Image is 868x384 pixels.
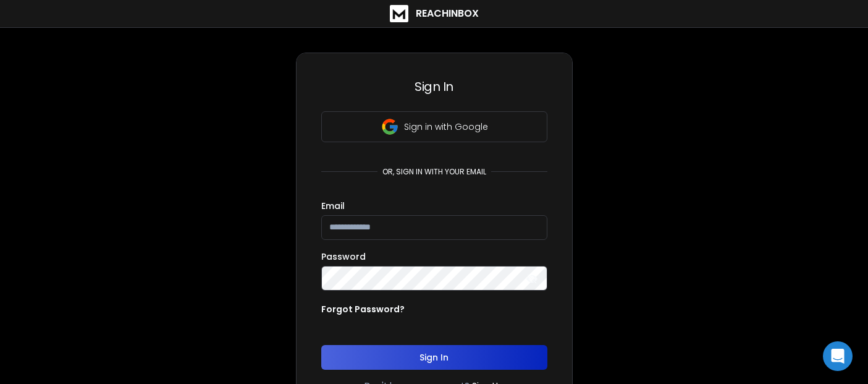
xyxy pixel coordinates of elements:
button: Sign In [321,345,547,370]
img: logo [390,5,408,22]
button: Sign in with Google [321,111,547,142]
p: Forgot Password? [321,303,405,315]
a: ReachInbox [390,5,479,22]
label: Email [321,202,345,210]
h1: ReachInbox [416,6,479,21]
p: or, sign in with your email [377,167,491,177]
p: Sign in with Google [404,121,488,133]
label: Password [321,252,366,261]
h3: Sign In [321,78,547,95]
div: Open Intercom Messenger [823,341,853,371]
